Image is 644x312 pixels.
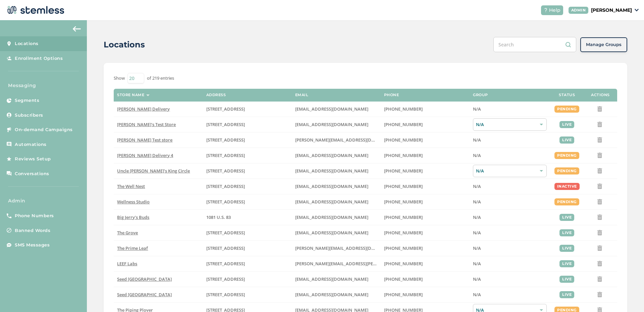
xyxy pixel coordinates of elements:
span: Conversations [15,170,49,177]
span: Seed [GEOGRAPHIC_DATA] [117,291,172,298]
span: [STREET_ADDRESS] [206,230,245,236]
span: [STREET_ADDRESS] [206,168,245,174]
span: [STREET_ADDRESS] [206,106,245,112]
span: LEEF Labs [117,261,137,267]
label: Seed Portland [117,276,199,282]
span: Automations [15,141,47,148]
span: [PERSON_NAME] Delivery 4 [117,152,173,158]
span: [PERSON_NAME] Delivery [117,106,170,112]
label: (907) 330-7833 [384,168,466,174]
span: [EMAIL_ADDRESS][DOMAIN_NAME] [295,230,368,236]
label: Email [295,93,309,97]
label: vmrobins@gmail.com [295,184,377,189]
label: N/A [473,214,547,220]
label: info@bigjerrysbuds.com [295,214,377,220]
div: pending [554,167,579,174]
label: 8155 Center Street [206,230,288,236]
span: 1081 U.S. 83 [206,214,231,220]
span: Phone Numbers [15,212,54,219]
span: On-demand Campaigns [15,126,73,133]
span: [STREET_ADDRESS] [206,152,245,158]
label: (503) 804-9208 [384,122,466,127]
div: inactive [554,183,580,190]
label: (617) 553-5922 [384,292,466,298]
label: vmrobins@gmail.com [295,199,377,205]
div: live [559,260,574,267]
span: Banned Words [15,227,50,234]
span: [PHONE_NUMBER] [384,291,423,298]
label: (269) 929-8463 [384,199,466,205]
img: logo-dark-0685b13c.svg [5,3,64,17]
label: N/A [473,137,547,143]
img: icon_down-arrow-small-66adaf34.svg [635,9,639,11]
label: N/A [473,106,547,112]
span: [PHONE_NUMBER] [384,261,423,267]
span: [STREET_ADDRESS] [206,199,245,205]
label: 1005 4th Avenue [206,184,288,189]
label: 553 Congress Street [206,276,288,282]
label: Show [114,75,125,82]
span: [EMAIL_ADDRESS][DOMAIN_NAME] [295,276,368,282]
label: team@seedyourhead.com [295,276,377,282]
label: N/A [473,153,547,158]
span: [STREET_ADDRESS] [206,261,245,267]
span: [PERSON_NAME]'s Test Store [117,121,176,127]
label: N/A [473,292,547,298]
label: Store name [117,93,144,97]
span: [STREET_ADDRESS] [206,121,245,127]
label: The Well Nest [117,184,199,189]
span: Subscribers [15,112,43,119]
label: N/A [473,184,547,189]
label: Brian's Test Store [117,122,199,127]
span: Locations [15,40,39,47]
span: [PHONE_NUMBER] [384,245,423,251]
label: 1081 U.S. 83 [206,214,288,220]
span: [PERSON_NAME][EMAIL_ADDRESS][PERSON_NAME][DOMAIN_NAME] [295,261,437,267]
div: pending [554,106,579,113]
label: (707) 513-9697 [384,261,466,267]
label: Status [559,93,575,97]
img: icon-help-white-03924b79.svg [544,8,548,12]
div: pending [554,152,579,159]
span: [EMAIL_ADDRESS][DOMAIN_NAME] [295,168,368,174]
span: Manage Groups [586,41,622,48]
label: (818) 561-0790 [384,106,466,112]
label: (503) 332-4545 [384,137,466,143]
div: N/A [473,118,547,131]
th: Actions [584,89,617,102]
span: Big Jerry's Buds [117,214,149,220]
label: 17523 Ventura Boulevard [206,106,288,112]
span: SMS Messages [15,242,50,248]
label: john@theprimeleaf.com [295,245,377,251]
span: [EMAIL_ADDRESS][DOMAIN_NAME] [295,291,368,298]
label: Address [206,93,226,97]
label: info@bostonseeds.com [295,292,377,298]
span: Help [549,7,560,14]
span: [EMAIL_ADDRESS][DOMAIN_NAME] [295,214,368,220]
span: [STREET_ADDRESS] [206,137,245,143]
label: The Grove [117,230,199,236]
label: 1785 South Main Street [206,261,288,267]
label: josh.bowers@leefca.com [295,261,377,267]
label: 209 King Circle [206,168,288,174]
span: [STREET_ADDRESS] [206,291,245,298]
label: (619) 600-1269 [384,230,466,236]
div: Chat Widget [610,280,644,312]
div: live [559,245,574,252]
label: 17523 Ventura Boulevard [206,153,288,158]
span: [PERSON_NAME] Test store [117,137,172,143]
label: 4120 East Speedway Boulevard [206,245,288,251]
label: Big Jerry's Buds [117,214,199,220]
label: N/A [473,245,547,251]
label: 123 Main Street [206,199,288,205]
span: [EMAIL_ADDRESS][DOMAIN_NAME] [295,121,368,127]
label: Phone [384,93,399,97]
label: Seed Boston [117,292,199,298]
span: Enrollment Options [15,55,63,62]
button: Manage Groups [580,37,627,52]
label: Hazel Delivery 4 [117,153,199,158]
label: 401 Centre Street [206,292,288,298]
span: [PHONE_NUMBER] [384,214,423,220]
span: [PHONE_NUMBER] [384,199,423,205]
span: [PHONE_NUMBER] [384,183,423,189]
